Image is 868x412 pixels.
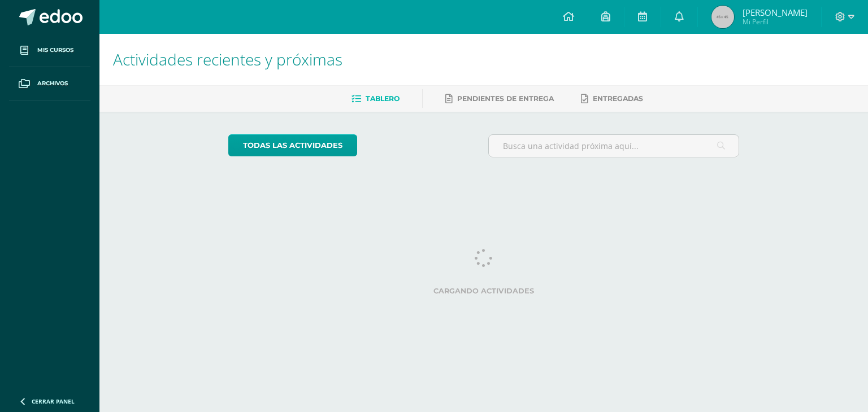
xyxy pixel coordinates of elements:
span: Mis cursos [37,46,73,55]
a: Tablero [351,90,400,108]
a: Archivos [9,67,90,100]
span: Tablero [366,94,400,103]
label: Cargando actividades [228,287,740,295]
span: [PERSON_NAME] [743,7,808,18]
a: Mis cursos [9,34,90,67]
span: Mi Perfil [743,17,808,27]
input: Busca una actividad próxima aquí... [489,135,739,157]
span: Entregadas [593,94,643,103]
span: Archivos [37,79,68,88]
span: Pendientes de entrega [457,94,554,103]
a: Pendientes de entrega [445,90,554,108]
a: todas las Actividades [228,134,357,156]
span: Actividades recientes y próximas [113,49,342,70]
span: Cerrar panel [32,397,75,405]
a: Entregadas [581,90,643,108]
img: 45x45 [711,6,734,28]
